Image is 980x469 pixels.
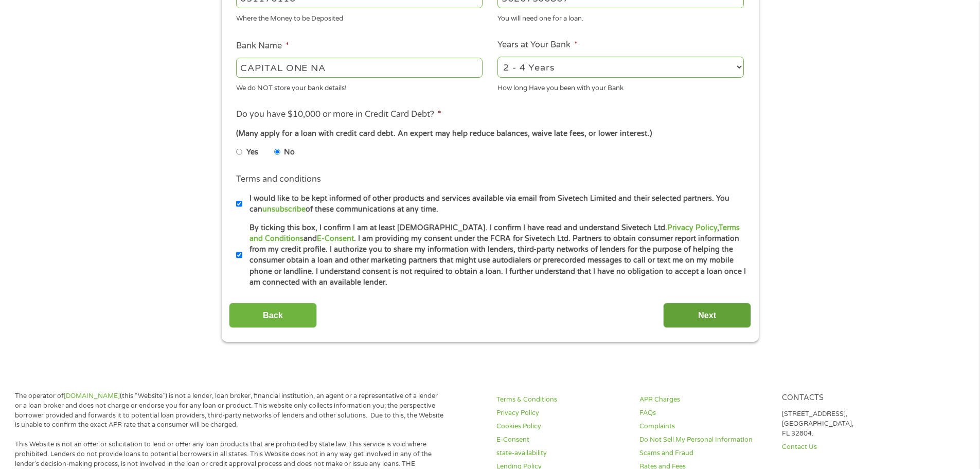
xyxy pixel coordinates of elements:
label: By ticking this box, I confirm I am at least [DEMOGRAPHIC_DATA]. I confirm I have read and unders... [242,222,747,288]
a: state-availability [496,448,627,458]
input: Back [229,303,317,328]
div: We do NOT store your bank details! [236,79,483,93]
a: Privacy Policy [667,223,717,232]
a: Privacy Policy [496,408,627,418]
div: Where the Money to be Deposited [236,10,483,24]
label: Years at Your Bank [497,40,578,50]
div: You will need one for a loan. [497,10,744,24]
a: FAQs [639,408,770,418]
a: unsubscribe [262,205,306,214]
a: E-Consent [496,435,627,445]
a: Scams and Fraud [639,448,770,458]
h4: Contacts [782,393,913,403]
label: Do you have $10,000 or more in Credit Card Debt? [236,109,441,120]
a: Complaints [639,422,770,431]
label: Bank Name [236,41,289,51]
div: (Many apply for a loan with credit card debt. An expert may help reduce balances, waive late fees... [236,128,743,140]
a: Cookies Policy [496,422,627,431]
a: E-Consent [317,234,354,243]
input: Next [663,303,751,328]
div: How long Have you been with your Bank [497,79,744,93]
a: Terms and Conditions [250,223,740,243]
label: I would like to be kept informed of other products and services available via email from Sivetech... [242,193,747,215]
label: Yes [246,147,258,158]
label: Terms and conditions [236,174,321,185]
p: [STREET_ADDRESS], [GEOGRAPHIC_DATA], FL 32804. [782,409,913,439]
a: APR Charges [639,395,770,405]
a: Do Not Sell My Personal Information [639,435,770,445]
p: The operator of (this “Website”) is not a lender, loan broker, financial institution, an agent or... [15,391,444,430]
a: Terms & Conditions [496,395,627,405]
label: No [284,147,295,158]
a: Contact Us [782,442,913,452]
a: [DOMAIN_NAME] [64,392,120,400]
